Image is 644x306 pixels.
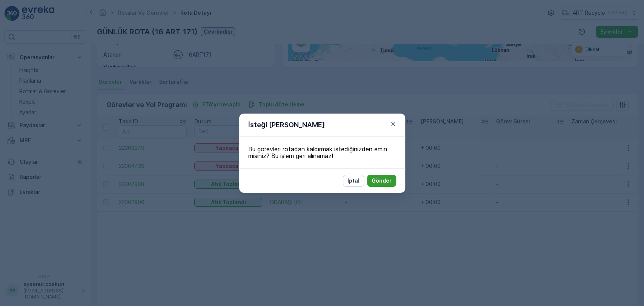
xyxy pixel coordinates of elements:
[248,120,325,130] p: İsteği [PERSON_NAME]
[367,175,396,187] button: Gönder
[239,137,405,168] div: Bu görevleri rotadan kaldırmak istediğinizden emin misiniz? Bu işlem geri alınamaz!
[347,177,360,185] p: İptal
[343,175,364,187] button: İptal
[372,177,392,185] p: Gönder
